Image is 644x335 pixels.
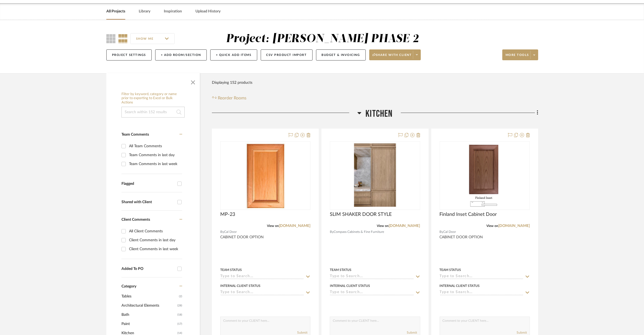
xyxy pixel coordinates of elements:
[369,49,421,60] button: Share with client
[212,77,252,88] div: Displaying 152 products
[220,274,304,279] input: Type to Search…
[440,267,461,272] div: Team Status
[195,8,221,15] a: Upload History
[498,224,530,228] a: [DOMAIN_NAME]
[121,200,175,205] div: Shared with Client
[106,49,152,61] button: Project Settings
[220,290,304,295] input: Type to Search…
[121,182,175,186] div: Flagged
[155,49,207,61] button: + Add Room/Section
[129,227,181,236] div: All Client Comments
[245,142,286,209] img: MP-23
[443,229,456,234] span: Cal Door
[177,320,182,328] span: (17)
[330,283,370,288] div: Internal Client Status
[121,218,150,222] span: Client Comments
[221,142,310,210] div: 0
[220,283,260,288] div: Internal Client Status
[220,212,235,217] span: MP-23
[121,107,185,118] input: Search within 152 results
[465,142,504,209] img: Finland Inset Cabinet Door
[440,229,443,234] span: By
[440,283,480,288] div: Internal Client Status
[279,224,310,228] a: [DOMAIN_NAME]
[179,292,182,301] span: (2)
[365,108,392,120] span: Kitchen
[389,224,420,228] a: [DOMAIN_NAME]
[440,212,497,217] span: Finland Inset Cabinet Door
[129,245,181,253] div: Client Comments in last week
[129,142,181,150] div: All Team Comments
[486,224,498,227] span: View on
[212,95,247,101] button: Reorder Rooms
[210,49,257,61] button: + Quick Add Items
[297,330,307,335] button: Submit
[517,330,527,335] button: Submit
[220,229,224,234] span: By
[121,310,176,319] span: Bath
[330,229,334,234] span: By
[177,310,182,319] span: (18)
[330,274,413,279] input: Type to Search…
[330,142,420,210] div: 0
[129,236,181,244] div: Client Comments in last day
[218,95,247,101] span: Reorder Rooms
[121,284,136,289] span: Category
[139,8,150,15] a: Library
[440,142,530,210] div: 0
[220,267,242,272] div: Team Status
[106,8,125,15] a: All Projects
[224,229,237,234] span: Cal Door
[177,301,182,310] span: (28)
[121,267,175,271] div: Added To PO
[352,142,398,209] img: SLIM SHAKER DOOR STYLE
[502,49,538,60] button: More tools
[121,92,185,105] h6: Filter by keyword, category or name prior to exporting to Excel or Bulk Actions
[316,49,366,61] button: Budget & Invoicing
[330,212,392,217] span: SLIM SHAKER DOOR STYLE
[121,292,178,301] span: Tables
[261,49,313,61] button: CSV Product Import
[188,76,198,87] button: Close
[330,290,413,295] input: Type to Search…
[164,8,182,15] a: Inspiration
[121,133,149,136] span: Team Comments
[372,53,412,61] span: Share with client
[121,301,176,310] span: Architectural Elements
[440,274,523,279] input: Type to Search…
[440,290,523,295] input: Type to Search…
[121,319,176,329] span: Paint
[267,224,279,227] span: View on
[407,330,417,335] button: Submit
[506,53,529,61] span: More tools
[377,224,389,227] span: View on
[334,229,384,234] span: Compass Cabinets & Fine Furniture
[330,267,351,272] div: Team Status
[226,33,419,45] div: Project: [PERSON_NAME] PHASE 2
[129,160,181,168] div: Team Comments in last week
[129,151,181,159] div: Team Comments in last day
